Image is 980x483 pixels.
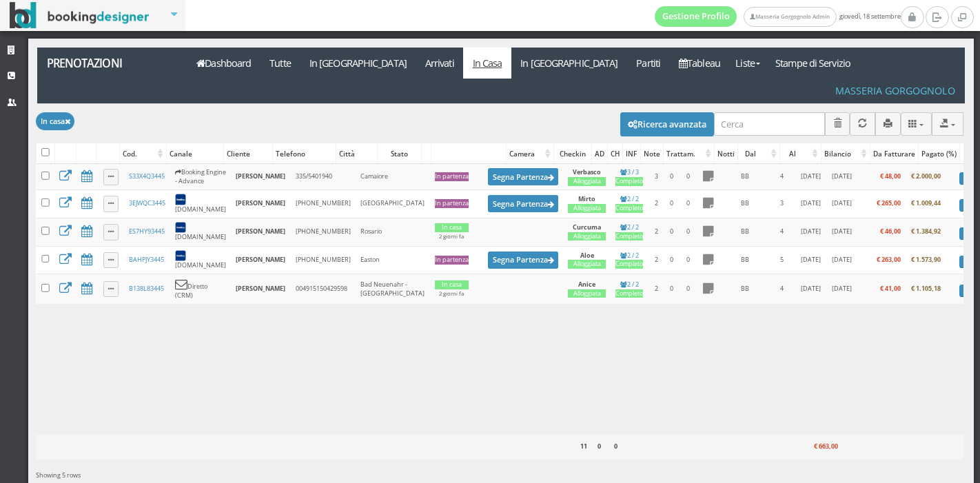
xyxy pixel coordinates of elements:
[356,274,429,304] td: Bad Neuenahr - [GEOGRAPHIC_DATA]
[641,144,663,163] div: Note
[568,204,606,213] div: Alloggiata
[615,194,643,213] a: 2 / 2Completo
[719,164,770,189] td: BB
[356,218,429,246] td: Rosario
[770,189,794,218] td: 3
[511,48,627,79] a: In [GEOGRAPHIC_DATA]
[175,194,186,205] img: 7STAjs-WNfZHmYllyLag4gdhmHm8JrbmzVrznejwAeLEbpu0yDt-GlJaDipzXAZBN18=w300
[649,246,664,274] td: 2
[719,218,770,246] td: BB
[615,204,643,213] div: Completo
[615,260,643,269] div: Completo
[615,280,643,298] a: 2 / 2Completo
[592,144,607,163] div: AD
[573,223,601,232] b: Curcuma
[870,144,918,163] div: Da Fatturare
[623,144,640,163] div: INF
[719,189,770,218] td: BB
[273,144,336,163] div: Telefono
[170,189,231,218] td: [DOMAIN_NAME]
[236,284,285,293] b: [PERSON_NAME]
[236,172,285,181] b: [PERSON_NAME]
[378,144,421,163] div: Stato
[568,232,606,241] div: Alloggiata
[291,274,356,304] td: 004915150429598
[573,167,601,176] b: Verbasco
[435,199,469,208] div: In partenza
[911,172,941,181] b: € 2.000,00
[850,112,875,135] button: Aggiorna
[655,6,737,27] a: Gestione Profilo
[439,233,464,240] small: 2 giorni fa
[649,189,664,218] td: 2
[680,189,697,218] td: 0
[780,144,821,163] div: Al
[416,48,463,79] a: Arrivati
[488,195,558,212] button: Segna Partenza
[261,48,300,79] a: Tutte
[794,164,827,189] td: [DATE]
[664,144,714,163] div: Trattam.
[719,274,770,304] td: BB
[680,218,697,246] td: 0
[129,198,165,207] a: 3EJWQC3445
[435,223,469,232] div: In casa
[719,246,770,274] td: BB
[37,48,180,79] a: Prenotazioni
[615,251,643,269] a: 2 / 2Completo
[463,48,511,79] a: In Casa
[664,274,680,304] td: 0
[578,280,595,289] b: Anice
[598,442,601,451] b: 0
[129,172,165,181] a: S33X4Q3445
[129,227,165,236] a: ES7HY93445
[236,255,285,264] b: [PERSON_NAME]
[827,274,857,304] td: [DATE]
[291,218,356,246] td: [PHONE_NUMBER]
[439,290,464,297] small: 2 giorni fa
[224,144,273,163] div: Cliente
[291,246,356,274] td: [PHONE_NUMBER]
[880,172,901,181] b: € 48,00
[680,164,697,189] td: 0
[507,144,553,163] div: Camera
[827,246,857,274] td: [DATE]
[877,255,901,264] b: € 263,00
[738,144,779,163] div: Dal
[129,284,164,293] a: B138L83445
[615,177,643,186] div: Completo
[911,255,941,264] b: € 1.573,90
[715,144,737,163] div: Notti
[794,438,841,456] div: € 663,00
[794,246,827,274] td: [DATE]
[649,164,664,189] td: 3
[664,218,680,246] td: 0
[766,48,860,79] a: Stampe di Servizio
[120,144,165,163] div: Cod.
[770,246,794,274] td: 5
[911,284,941,293] b: € 1.105,18
[664,189,680,218] td: 0
[488,251,558,269] button: Segna Partenza
[664,164,680,189] td: 0
[435,256,469,265] div: In partenza
[614,442,617,451] b: 0
[356,189,429,218] td: [GEOGRAPHIC_DATA]
[10,2,150,29] img: BookingDesigner.com
[435,172,469,181] div: In partenza
[36,112,74,130] button: In casa
[770,164,794,189] td: 4
[794,274,827,304] td: [DATE]
[680,274,697,304] td: 0
[336,144,377,163] div: Città
[615,232,643,241] div: Completo
[729,48,766,79] a: Liste
[827,189,857,218] td: [DATE]
[835,85,955,96] h4: Masseria Gorgognolo
[170,218,231,246] td: [DOMAIN_NAME]
[236,198,285,207] b: [PERSON_NAME]
[175,222,186,233] img: 7STAjs-WNfZHmYllyLag4gdhmHm8JrbmzVrznejwAeLEbpu0yDt-GlJaDipzXAZBN18=w300
[794,218,827,246] td: [DATE]
[655,6,901,27] span: giovedì, 18 settembre
[877,198,901,207] b: € 265,00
